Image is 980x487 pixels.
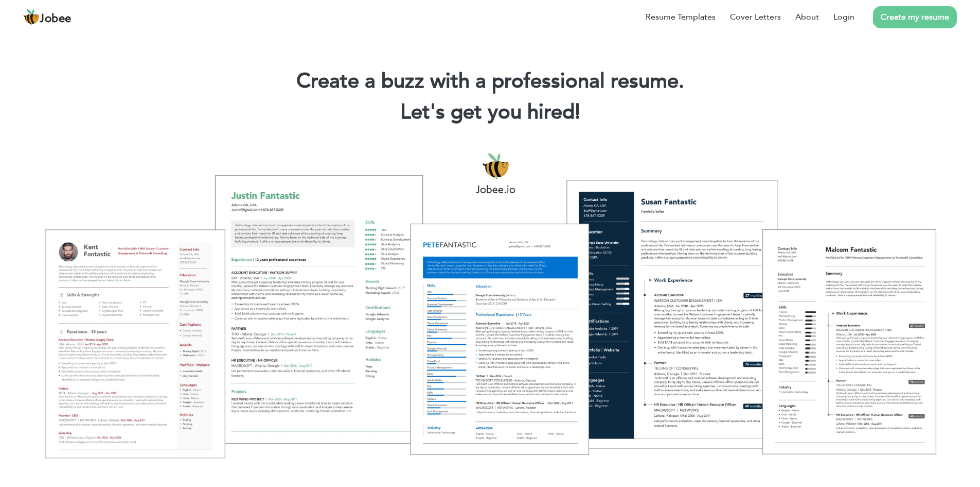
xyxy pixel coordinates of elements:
span: Jobee [40,13,72,25]
img: jobee.io [23,9,40,25]
a: Login [833,11,854,23]
span: get you hired! [451,98,580,126]
a: Cover Letters [730,11,781,23]
span: | [575,98,580,126]
a: Create my resume [873,6,957,28]
h2: Let's [15,99,965,126]
h1: Create a buzz with a professional resume. [15,68,965,95]
a: About [795,11,819,23]
a: Jobee [23,9,72,25]
a: Resume Templates [646,11,716,23]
